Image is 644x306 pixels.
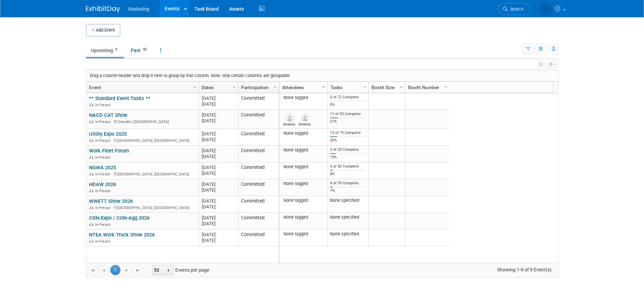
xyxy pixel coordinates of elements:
div: 11 of 53 Complete [330,112,366,117]
div: [DATE] [202,164,235,170]
div: 3 of 20 Complete [330,147,366,152]
div: [DATE] [202,101,235,107]
span: Column Settings [399,84,404,90]
a: NACD CAT Show [89,112,127,118]
img: In-Person Event [89,206,93,209]
div: 0% [330,102,366,107]
a: WWETT Show 2026 [89,198,133,204]
a: Tasks [330,82,364,93]
div: [DATE] [202,215,235,221]
span: 1 [110,265,121,275]
span: Column Settings [443,84,449,90]
a: Column Settings [361,82,368,92]
span: Column Settings [192,84,198,90]
div: Christopher Love [283,122,295,126]
div: None tagged [282,164,325,170]
a: Booth Size [371,82,401,93]
div: None specified [330,231,366,237]
a: Column Settings [397,82,405,92]
a: Column Settings [320,82,327,92]
span: - [216,215,217,220]
span: Column Settings [321,84,326,90]
td: Committed [238,196,279,213]
div: [DATE] [202,181,235,187]
span: Column Settings [362,84,367,90]
span: - [216,112,217,118]
div: None tagged [282,147,325,153]
div: [GEOGRAPHIC_DATA], [GEOGRAPHIC_DATA] [89,137,195,143]
a: Column Settings [271,82,279,92]
span: Go to the previous page [101,268,106,273]
span: - [216,96,217,101]
img: In-Person Event [89,222,93,226]
span: In-Person [95,222,113,227]
img: Christopher Love [286,113,294,122]
span: In-Person [95,239,113,244]
span: Go to the last page [135,268,140,273]
img: In-Person Event [89,172,93,175]
a: ** Standard Event Tasks ** [89,95,150,101]
a: Search [479,3,511,15]
div: [GEOGRAPHIC_DATA], [GEOGRAPHIC_DATA] [89,205,195,210]
div: [DATE] [202,204,235,210]
div: 8% [330,172,366,176]
td: Committed [238,93,279,110]
a: Go to the last page [132,265,143,275]
div: None tagged [282,131,325,136]
a: CON-Expo / CON-Agg 2026 [89,215,150,221]
td: Committed [238,129,279,146]
span: Events per page [143,265,216,275]
div: Randy Pegg [299,122,311,126]
button: Add Event [86,24,120,36]
img: In-Person Event [89,103,93,106]
a: Work Fleet Forum [89,148,129,154]
a: Utility Expo 2025 [89,131,127,137]
a: Upcoming9 [86,44,124,57]
a: Past90 [126,44,154,57]
div: [DATE] [202,137,235,143]
span: - [216,182,217,187]
img: In-Person Event [89,120,93,123]
a: Attendees [282,82,323,93]
span: Go to the first page [90,268,96,273]
span: - [216,165,217,170]
div: [DATE] [202,221,235,227]
a: Column Settings [191,82,199,92]
a: Column Settings [442,82,450,92]
a: NGWA 2025 [89,164,116,171]
div: [DATE] [202,154,235,159]
a: NTEA Work Truck Show 2026 [89,232,155,238]
span: select [166,268,171,273]
div: 15 of 75 Complete [330,131,366,135]
div: None specified [330,215,366,220]
span: - [216,232,217,237]
span: 9 [113,47,119,52]
a: Go to the first page [88,265,98,275]
div: Drag a column header and drop it here to group by that column. Note: only certain columns are gro... [86,70,558,81]
a: Booth Number [408,82,445,93]
span: Showing 1-9 of 9 Event(s) [491,265,558,274]
a: Go to the next page [122,265,132,275]
span: In-Person [95,189,113,193]
span: Marketing [128,6,149,12]
div: [DATE] [202,198,235,204]
div: [DATE] [202,170,235,176]
div: [GEOGRAPHIC_DATA], [GEOGRAPHIC_DATA] [89,171,195,177]
div: 4 of 50 Complete [330,164,366,169]
span: Go to the next page [124,268,129,273]
img: ExhibitDay [86,6,120,13]
div: 20% [330,138,366,143]
span: In-Person [95,138,113,143]
div: [DATE] [202,232,235,237]
div: 21% [330,119,366,124]
div: None tagged [282,95,325,100]
div: [DATE] [202,187,235,193]
img: In-Person Event [89,239,93,243]
span: - [216,148,217,153]
div: [DATE] [202,131,235,137]
img: Patti Baxter [520,4,552,11]
span: 90 [141,47,149,52]
a: HDAW 2026 [89,181,116,187]
td: Committed [238,213,279,230]
div: 4 of 59 Complete [330,181,366,186]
